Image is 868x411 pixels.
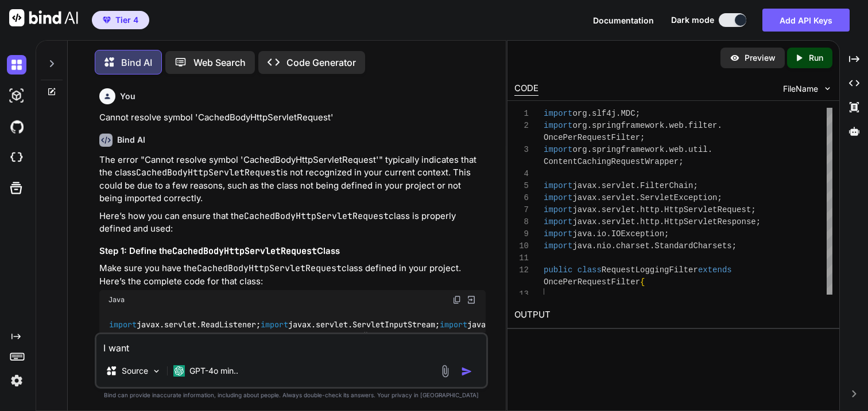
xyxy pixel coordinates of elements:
p: GPT-4o min.. [189,365,238,377]
span: web [669,121,684,130]
span: class [578,265,602,275]
span: . [587,145,592,154]
p: Run [809,52,823,64]
span: io [597,229,607,238]
span: springframework [592,121,664,130]
span: nio [597,241,611,250]
span: http [640,205,660,214]
img: cloudideIcon [7,148,26,167]
p: Web Search [193,56,246,69]
div: 9 [514,228,529,240]
span: Documentation [593,15,654,25]
span: . [635,193,640,202]
span: charset [616,241,650,250]
div: 2 [514,120,529,132]
p: Source [122,365,148,377]
span: ContentCachingRequestWrapper [544,157,679,166]
h6: Bind AI [117,134,145,146]
span: import [544,193,572,202]
div: 4 [514,168,529,180]
div: 12 [514,264,529,276]
span: import [261,319,288,330]
img: attachment [439,365,452,378]
span: . [684,145,688,154]
span: . [611,241,616,250]
img: GPT-4o mini [173,365,185,377]
code: CachedBodyHttpServletRequest [197,263,342,274]
span: ; [664,229,669,238]
img: Pick Models [152,366,161,376]
span: StandardCharsets [655,241,732,250]
span: . [635,181,640,190]
span: . [597,181,602,190]
span: filter [688,121,717,130]
span: public [544,265,572,275]
span: IOException [611,229,664,238]
span: http [640,217,660,226]
span: Tier 4 [115,14,138,26]
span: web [669,145,684,154]
span: FilterChain [640,181,693,190]
span: servlet [602,205,635,214]
span: ; [751,205,756,214]
img: copy [452,295,462,304]
span: . [718,121,722,130]
div: 11 [514,252,529,264]
span: . [616,109,621,118]
code: CachedBodyHttpServletRequest [136,167,281,178]
span: servlet [602,193,635,202]
span: import [440,319,467,330]
p: Preview [745,52,776,64]
img: darkAi-studio [7,86,26,105]
span: ; [693,181,698,190]
span: extends [698,265,732,275]
span: . [597,205,602,214]
code: CachedBodyHttpServletRequest [244,210,389,222]
div: 6 [514,192,529,204]
span: ; [756,217,761,226]
span: javax [573,217,597,226]
div: 13 [514,288,529,300]
h2: OUTPUT [507,302,839,328]
span: . [664,145,669,154]
p: Here’s how you can ensure that the class is properly defined and used: [99,210,485,236]
span: . [606,229,611,238]
div: 10 [514,240,529,252]
span: import [544,181,572,190]
span: import [544,229,572,238]
span: . [587,121,592,130]
span: . [650,241,654,250]
span: import [109,319,137,330]
span: HttpServletRequest [664,205,751,214]
p: Cannot resolve symbol 'CachedBodyHttpServletRequest' [99,111,485,124]
span: java [573,229,592,238]
span: ; [640,133,645,142]
textarea: I want [96,334,486,355]
div: 8 [514,216,529,228]
span: . [592,229,596,238]
p: The error "Cannot resolve symbol 'CachedBodyHttpServletRequest'" typically indicates that the cla... [99,154,485,205]
span: ; [635,109,640,118]
div: 5 [514,180,529,192]
span: OncePerRequestFilter [544,277,640,287]
span: javax [573,181,597,190]
div: 7 [514,204,529,216]
span: . [708,145,712,154]
span: util [688,145,708,154]
img: settings [7,371,26,390]
span: import [544,217,572,226]
img: icon [461,366,472,377]
button: Documentation [593,14,654,26]
span: { [640,277,645,287]
span: . [660,205,664,214]
span: = [255,331,260,341]
span: this [375,331,393,341]
span: javax [573,205,597,214]
p: Make sure you have the class defined in your project. Here’s the complete code for that class: [99,262,485,288]
span: Dark mode [671,14,714,26]
span: MDC [621,109,635,118]
span: import [544,109,572,118]
span: . [664,121,669,130]
span: . [635,205,640,214]
img: Bind AI [9,9,78,26]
